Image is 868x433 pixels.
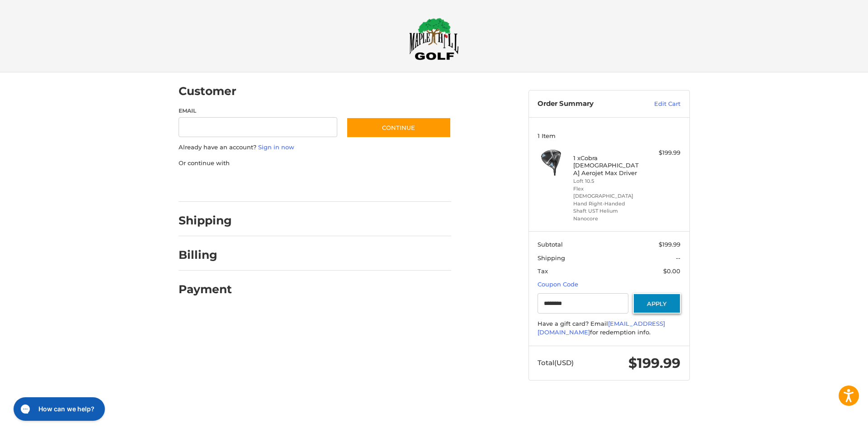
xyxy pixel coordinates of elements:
iframe: PayPal-venmo [329,176,396,193]
a: Edit Cart [635,100,680,109]
label: Email [179,107,338,115]
input: Gift Certificate or Coupon Code [538,293,628,314]
button: Apply [633,293,681,314]
span: Shipping [538,254,565,262]
h3: 1 Item [538,132,680,139]
li: Loft 10.5 [573,177,642,185]
div: Have a gift card? Email for redemption info. [538,319,680,337]
span: -- [676,254,680,262]
h2: Payment [179,282,232,296]
h2: Billing [179,248,231,262]
li: Flex [DEMOGRAPHIC_DATA] [573,185,642,200]
li: Hand Right-Handed [573,200,642,208]
span: $0.00 [663,267,680,275]
a: Coupon Code [538,281,578,288]
iframe: PayPal-paylater [252,176,320,193]
h4: 1 x Cobra [DEMOGRAPHIC_DATA] Aerojet Max Driver [573,154,642,176]
h3: Order Summary [538,100,635,109]
h2: Customer [179,84,236,98]
iframe: PayPal-paypal [175,176,243,193]
p: Already have an account? [179,143,451,152]
span: Tax [538,267,548,275]
h2: Shipping [179,214,232,228]
iframe: Gorgias live chat messenger [9,394,108,424]
div: $199.99 [645,148,680,157]
span: Subtotal [538,241,563,248]
span: $199.99 [628,355,680,371]
p: Or continue with [179,159,451,168]
button: Continue [346,117,451,138]
iframe: Google Customer Reviews [793,409,868,433]
span: $199.99 [659,241,680,248]
li: Shaft UST Helium Nanocore [573,207,642,222]
span: Total (USD) [538,358,574,367]
img: Maple Hill Golf [409,18,459,60]
a: Sign in now [258,143,294,151]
